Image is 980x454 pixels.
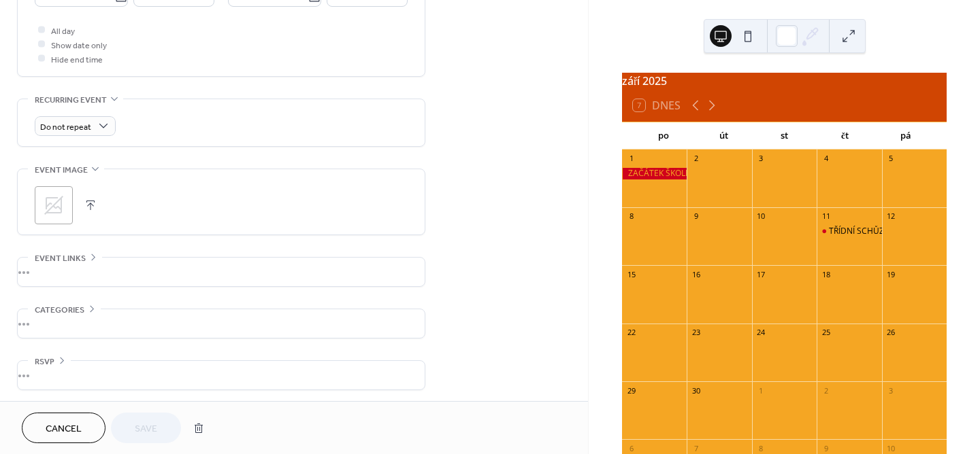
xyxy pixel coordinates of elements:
[51,24,75,38] span: All day
[691,385,701,396] div: 30
[886,154,896,164] div: 5
[18,309,425,338] div: •••
[633,122,693,150] div: po
[626,443,636,453] div: 6
[875,122,936,150] div: pá
[821,269,831,279] div: 18
[626,154,636,164] div: 1
[51,38,107,52] span: Show date only
[821,211,831,222] div: 11
[626,211,636,222] div: 8
[756,443,766,453] div: 8
[46,422,82,436] span: Cancel
[829,226,894,237] div: TŘÍDNÍ SCHŮZKY
[821,443,831,453] div: 9
[691,211,701,222] div: 9
[817,226,881,237] div: TŘÍDNÍ SCHŮZKY
[821,154,831,164] div: 4
[886,211,896,222] div: 12
[51,52,103,67] span: Hide end time
[886,328,896,338] div: 26
[886,443,896,453] div: 10
[756,385,766,396] div: 1
[35,303,84,317] span: Categories
[886,269,896,279] div: 19
[18,361,425,389] div: •••
[691,154,701,164] div: 2
[756,154,766,164] div: 3
[35,251,86,266] span: Event links
[35,355,54,369] span: RSVP
[622,168,687,179] div: ZAČÁTEK ŠKOLNÍHO ROKU 2025/2026 - 1. vyučovací den
[815,122,875,150] div: čt
[821,328,831,338] div: 25
[756,211,766,222] div: 10
[626,328,636,338] div: 22
[756,328,766,338] div: 24
[691,269,701,279] div: 16
[622,73,947,89] div: září 2025
[18,258,425,286] div: •••
[626,385,636,396] div: 29
[821,385,831,396] div: 2
[40,119,91,135] span: Do not repeat
[691,443,701,453] div: 7
[754,122,815,150] div: st
[693,122,754,150] div: út
[35,163,88,177] span: Event image
[756,269,766,279] div: 17
[35,186,73,224] div: ;
[691,328,701,338] div: 23
[22,413,105,443] button: Cancel
[886,385,896,396] div: 3
[35,93,107,107] span: Recurring event
[626,269,636,279] div: 15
